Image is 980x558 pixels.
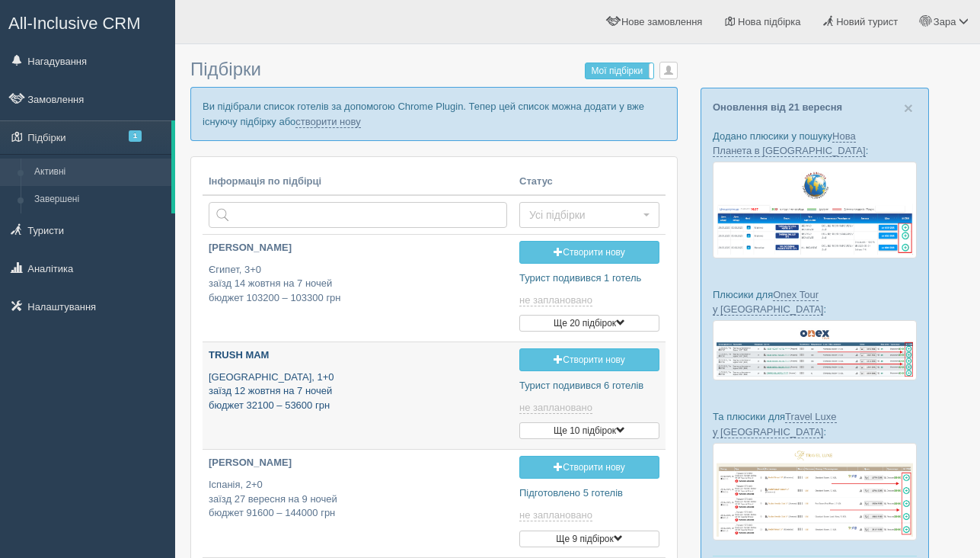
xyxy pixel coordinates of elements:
span: Нове замовлення [621,16,702,27]
button: Ще 9 підбірок [519,531,659,547]
span: All-Inclusive CRM [8,14,141,33]
a: не заплановано [519,294,595,306]
button: Ще 20 підбірок [519,315,659,332]
span: Усі підбірки [529,207,640,223]
p: Турист подивився 6 готелів [519,379,659,393]
button: Close [904,100,913,116]
p: Підготовлено 5 готелів [519,486,659,501]
a: створити нову [295,116,360,128]
a: не заплановано [519,402,595,414]
span: Підбірки [190,59,261,79]
span: Новий турист [836,16,898,27]
p: [PERSON_NAME] [209,456,507,470]
a: Travel Luxe у [GEOGRAPHIC_DATA] [713,411,837,438]
input: Пошук за країною або туристом [209,202,507,228]
p: Єгипет, 3+0 заїзд 14 жовтня на 7 ночей бюджет 103200 – 103300 грн [209,263,507,306]
p: Ви підібрали список готелів за допомогою Chrome Plugin. Тепер цей список можна додати у вже існую... [190,87,678,140]
a: All-Inclusive CRM [1,1,174,43]
p: [GEOGRAPHIC_DATA], 1+0 заїзд 12 жовтня на 7 ночей бюджет 32100 – 53600 грн [209,370,507,413]
a: не заплановано [519,509,595,521]
a: [PERSON_NAME] Іспанія, 2+0заїзд 27 вересня на 9 ночейбюджет 91600 – 144000 грн [203,450,513,533]
a: Створити нову [519,456,659,479]
label: Мої підбірки [586,63,653,79]
span: Нова підбірка [738,16,801,27]
span: Зара [934,16,956,27]
img: onex-tour-proposal-crm-for-travel-agency.png [713,320,917,380]
a: Створити нову [519,241,659,264]
span: 1 [129,130,142,142]
a: Створити нову [519,348,659,371]
a: TRUSH MAM [GEOGRAPHIC_DATA], 1+0заїзд 12 жовтня на 7 ночейбюджет 32100 – 53600 грн [203,342,513,425]
a: Активні [27,159,171,186]
a: [PERSON_NAME] Єгипет, 3+0заїзд 14 жовтня на 7 ночейбюджет 103200 – 103300 грн [203,235,513,318]
img: travel-luxe-%D0%BF%D0%BE%D0%B4%D0%B1%D0%BE%D1%80%D0%BA%D0%B0-%D1%81%D1%80%D0%BC-%D0%B4%D0%BB%D1%8... [713,443,917,541]
th: Статус [513,168,666,196]
button: Усі підбірки [519,202,659,228]
span: не заплановано [519,402,592,414]
a: Завершені [27,186,171,213]
span: × [904,99,913,117]
span: не заплановано [519,294,592,306]
img: new-planet-%D0%BF%D1%96%D0%B4%D0%B1%D1%96%D1%80%D0%BA%D0%B0-%D1%81%D1%80%D0%BC-%D0%B4%D0%BB%D1%8F... [713,162,917,258]
p: Та плюсики для : [713,409,917,438]
p: Іспанія, 2+0 заїзд 27 вересня на 9 ночей бюджет 91600 – 144000 грн [209,478,507,521]
p: TRUSH MAM [209,348,507,363]
button: Ще 10 підбірок [519,422,659,439]
p: Плюсики для : [713,287,917,316]
p: [PERSON_NAME] [209,241,507,255]
span: не заплановано [519,509,592,521]
a: Оновлення від 21 вересня [713,101,842,113]
p: Турист подивився 1 готель [519,271,659,286]
p: Додано плюсики у пошуку : [713,129,917,158]
th: Інформація по підбірці [203,168,513,196]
